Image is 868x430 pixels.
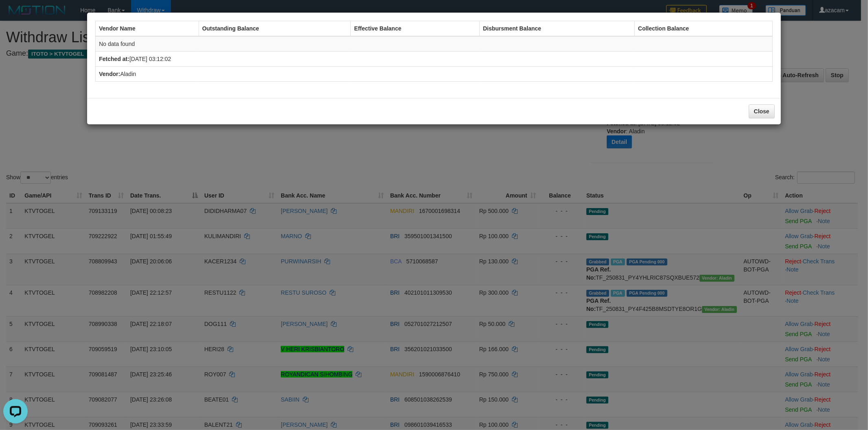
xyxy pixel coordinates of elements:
b: Vendor: [99,71,120,77]
th: Outstanding Balance [199,21,351,37]
td: No data found [96,36,772,52]
td: [DATE] 03:12:02 [96,52,772,67]
th: Disbursment Balance [479,21,634,37]
button: Close [749,104,775,118]
button: Open LiveChat chat widget [3,3,28,28]
th: Effective Balance [351,21,479,37]
th: Vendor Name [96,21,199,37]
b: Fetched at: [99,56,129,62]
th: Collection Balance [635,21,773,37]
td: Aladin [96,67,772,82]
